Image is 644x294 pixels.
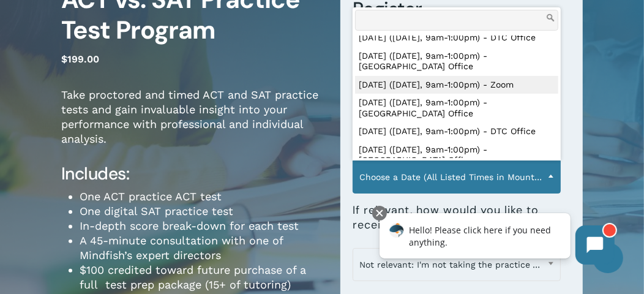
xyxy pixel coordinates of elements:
[353,160,561,194] span: Choose a Date (All Listed Times in Mountain Time)
[355,29,559,47] li: [DATE] ([DATE], 9am-1:00pm) - DTC Office
[61,53,67,65] span: $
[61,88,322,163] p: Take proctored and timed ACT and SAT practice tests and gain invaluable insight into your perform...
[353,248,561,281] span: Not relevant: I'm not taking the practice ACT or am taking it in-person
[355,94,559,123] li: [DATE] ([DATE], 9am-1:00pm) - [GEOGRAPHIC_DATA] Office
[61,163,322,185] h4: Includes:
[353,203,561,232] label: If relevant, how would you like to receive your practice ACT?
[353,164,560,190] span: Choose a Date (All Listed Times in Mountain Time)
[355,123,559,141] li: [DATE] ([DATE], 9am-1:00pm) - DTC Office
[80,263,322,292] li: $100 credited toward future purchase of a full test prep package (15+ of tutoring)
[80,233,322,263] li: A 45-minute consultation with one of Mindfish’s expert directors
[355,76,559,94] li: [DATE] ([DATE], 9am-1:00pm) - Zoom
[80,204,322,219] li: One digital SAT practice test
[80,219,322,233] li: In-depth score break-down for each test
[355,141,559,170] li: [DATE] ([DATE], 9am-1:00pm) - [GEOGRAPHIC_DATA] Office
[353,252,560,277] span: Not relevant: I'm not taking the practice ACT or am taking it in-person
[355,47,559,76] li: [DATE] ([DATE], 9am-1:00pm) - [GEOGRAPHIC_DATA] Office
[367,203,627,277] iframe: Chatbot
[80,189,322,204] li: One ACT practice ACT test
[61,53,99,65] bdi: 199.00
